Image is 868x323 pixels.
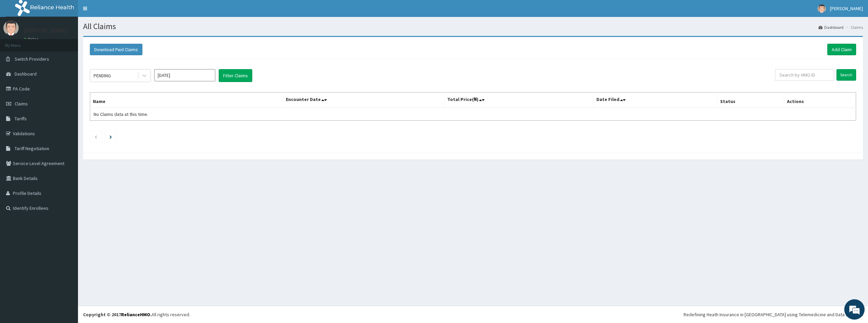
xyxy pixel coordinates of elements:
h1: All Claims [83,22,863,31]
span: Tariff Negotiation [15,145,49,152]
th: Encounter Date [283,93,445,108]
span: [PERSON_NAME] [830,5,863,12]
a: Dashboard [818,24,844,30]
li: Claims [844,24,863,30]
span: Switch Providers [15,56,49,62]
a: Previous page [94,134,97,140]
img: User Image [817,4,826,13]
button: Download Paid Claims [90,44,142,55]
button: Filter Claims [219,69,252,82]
span: Dashboard [15,71,37,77]
a: Next page [110,134,112,140]
input: Search [836,69,856,81]
a: Add Claim [827,44,856,55]
a: RelianceHMO [121,311,150,318]
footer: All rights reserved. [78,306,868,323]
span: Tariffs [15,116,27,122]
th: Name [90,93,283,108]
span: Claims [15,101,28,107]
th: Date Filed [594,93,717,108]
span: No Claims data at this time. [94,111,148,117]
p: [PERSON_NAME] [24,27,68,34]
div: Redefining Heath Insurance in [GEOGRAPHIC_DATA] using Telemedicine and Data Science! [684,311,863,318]
input: Search by HMO ID [775,69,834,81]
div: PENDING [94,72,111,79]
th: Total Price(₦) [444,93,594,108]
img: User Image [3,20,19,36]
th: Status [717,93,784,108]
a: Online [24,37,40,42]
strong: Copyright © 2017 . [83,311,152,318]
th: Actions [784,93,856,108]
input: Select Month and Year [154,69,215,81]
